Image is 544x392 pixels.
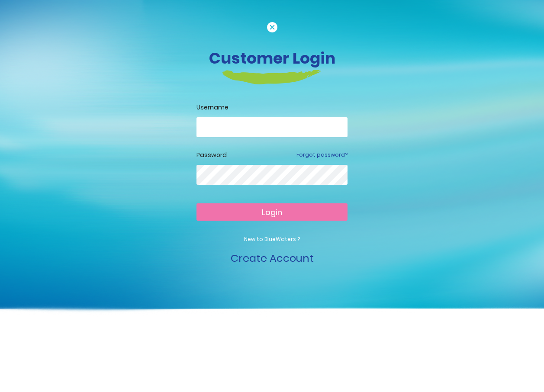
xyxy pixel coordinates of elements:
button: Login [196,203,348,221]
label: Username [196,103,348,112]
p: New to BlueWaters ? [196,235,348,243]
label: Password [196,151,227,160]
img: login-heading-border.png [222,70,322,84]
span: Login [262,207,282,218]
img: cancel [267,22,277,32]
a: Create Account [231,251,314,265]
a: Forgot password? [296,151,348,159]
h3: Customer Login [32,49,512,67]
